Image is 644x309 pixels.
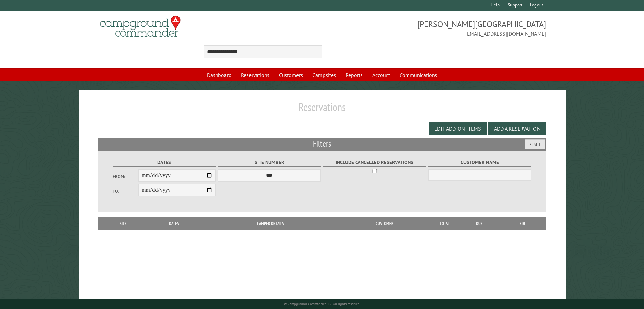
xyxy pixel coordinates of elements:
h2: Filters [98,138,546,151]
a: Campsites [308,69,340,81]
a: Reservations [237,69,273,81]
label: Dates [113,159,216,167]
label: Site Number [218,159,321,167]
th: Site [101,217,145,230]
button: Reset [525,139,545,149]
button: Edit Add-on Items [429,122,487,135]
th: Due [458,217,501,230]
span: [PERSON_NAME][GEOGRAPHIC_DATA] [EMAIL_ADDRESS][DOMAIN_NAME] [322,19,546,38]
a: Account [368,69,394,81]
img: Campground Commander [98,13,183,40]
label: To: [113,188,138,194]
th: Edit [501,217,546,230]
h1: Reservations [98,100,546,119]
th: Dates [145,217,203,230]
button: Add a Reservation [488,122,546,135]
label: Customer Name [428,159,531,167]
label: From: [113,173,138,180]
a: Dashboard [203,69,236,81]
a: Customers [275,69,307,81]
label: Include Cancelled Reservations [323,159,426,167]
a: Communications [396,69,441,81]
small: © Campground Commander LLC. All rights reserved. [284,302,360,306]
th: Customer [338,217,431,230]
th: Total [431,217,458,230]
a: Reports [341,69,367,81]
th: Camper Details [203,217,338,230]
